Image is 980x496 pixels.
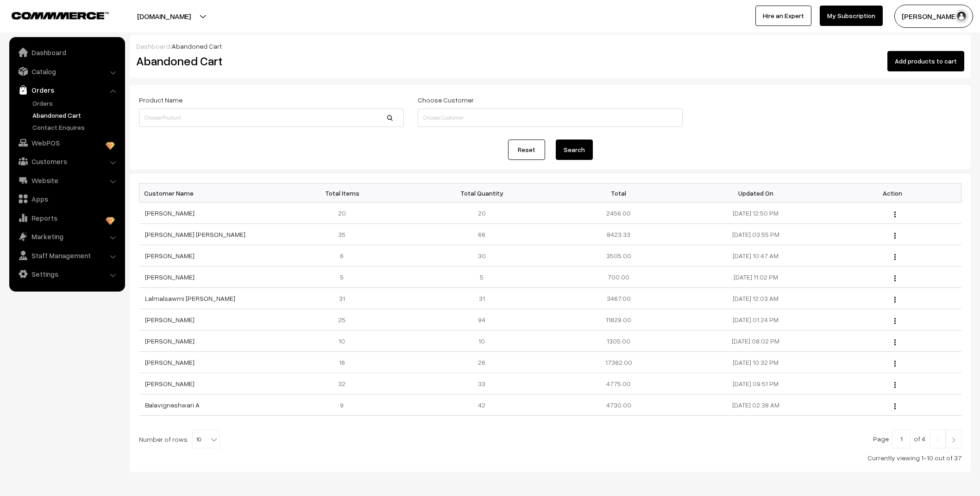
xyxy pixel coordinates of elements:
td: 32 [276,373,413,394]
button: Add products to cart [887,51,964,71]
a: Catalog [12,63,122,80]
a: Website [12,172,122,189]
td: [DATE] 11:02 PM [687,267,824,288]
a: WebPOS [12,134,122,151]
button: Search [556,140,593,160]
td: 10 [413,331,550,352]
th: Total [550,184,687,203]
th: Action [824,184,961,203]
td: 33 [413,373,550,394]
th: Total Items [276,184,413,203]
a: Reports [12,210,122,226]
img: Menu [894,339,896,345]
a: [PERSON_NAME] [145,273,195,281]
td: 17382.00 [550,352,687,373]
td: 35 [276,224,413,245]
a: [PERSON_NAME] [PERSON_NAME] [145,230,245,238]
th: Customer Name [139,184,276,203]
a: Contact Enquires [30,122,122,132]
img: Menu [894,318,896,324]
td: 20 [413,203,550,224]
a: [PERSON_NAME] [145,380,195,388]
a: Balavigneshwari A [145,401,200,409]
td: 9 [276,394,413,416]
td: 16 [276,352,413,373]
td: [DATE] 12:50 PM [687,203,824,224]
img: Menu [894,403,896,409]
td: 20 [276,203,413,224]
h2: Abandoned Cart [136,54,403,68]
a: Dashboard [136,42,170,50]
a: Customers [12,153,122,170]
td: 10 [276,331,413,352]
img: Menu [894,361,896,367]
a: Marketing [12,228,122,245]
td: 31 [276,288,413,309]
td: 1305.00 [550,331,687,352]
td: 6 [276,245,413,267]
a: Settings [12,266,122,282]
td: [DATE] 02:38 AM [687,394,824,416]
a: [PERSON_NAME] [145,358,195,366]
a: Reset [508,140,545,160]
input: Choose Customer [418,108,683,127]
td: [DATE] 12:03 AM [687,288,824,309]
a: Hire an Expert [755,6,811,26]
input: Choose Product [139,108,404,127]
a: Dashboard [12,44,122,61]
span: 10 [192,430,220,448]
td: [DATE] 03:55 PM [687,224,824,245]
button: [DOMAIN_NAME] [105,5,223,28]
span: of 4 [914,435,925,443]
td: 31 [413,288,550,309]
td: 66 [413,224,550,245]
td: 5 [413,267,550,288]
a: COMMMERCE [12,9,93,20]
a: Lalmalsawmi [PERSON_NAME] [145,294,235,302]
a: Abandoned Cart [30,110,122,120]
span: 10 [193,430,220,449]
td: 94 [413,309,550,331]
td: [DATE] 09:51 PM [687,373,824,394]
img: Menu [894,233,896,239]
div: / [136,41,964,51]
img: Left [934,437,942,443]
td: 4775.00 [550,373,687,394]
img: Menu [894,382,896,388]
td: [DATE] 08:02 PM [687,331,824,352]
td: 25 [276,309,413,331]
td: 42 [413,394,550,416]
img: Menu [894,297,896,303]
div: Currently viewing 1-10 out of 37 [139,453,961,463]
td: 8423.33 [550,224,687,245]
td: 3505.00 [550,245,687,267]
a: Staff Management [12,247,122,264]
a: [PERSON_NAME] [145,316,195,324]
td: [DATE] 01:24 PM [687,309,824,331]
td: 30 [413,245,550,267]
button: [PERSON_NAME] [894,5,973,28]
a: [PERSON_NAME] [145,252,195,260]
span: Abandoned Cart [172,42,222,50]
span: Page [873,435,889,443]
label: Choose Customer [418,95,474,105]
span: Number of rows [139,434,188,444]
td: [DATE] 10:32 PM [687,352,824,373]
a: Apps [12,191,122,207]
td: 3467.00 [550,288,687,309]
td: 700.00 [550,267,687,288]
img: COMMMERCE [12,12,109,19]
img: user [955,9,968,23]
a: Orders [12,82,122,98]
a: [PERSON_NAME] [145,209,195,217]
img: Menu [894,254,896,260]
img: Menu [894,275,896,281]
label: Product Name [139,95,182,105]
a: My Subscription [820,6,883,26]
td: 2456.00 [550,203,687,224]
a: [PERSON_NAME] [145,337,195,345]
a: Orders [30,98,122,108]
td: 5 [276,267,413,288]
th: Total Quantity [413,184,550,203]
td: 4730.00 [550,394,687,416]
